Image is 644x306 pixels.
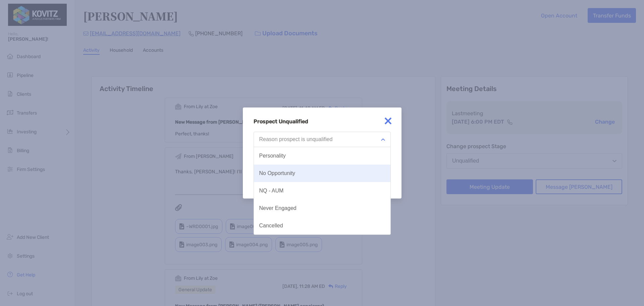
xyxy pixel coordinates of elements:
[254,147,390,165] button: Personality
[254,200,390,217] button: Never Engaged
[254,182,390,200] button: NQ - AUM
[381,138,385,141] img: Open dropdown arrow
[259,223,283,229] div: Cancelled
[259,136,333,142] div: Reason prospect is unqualified
[259,188,284,194] div: NQ - AUM
[254,165,390,182] button: No Opportunity
[381,114,395,128] img: close modal icon
[254,118,391,125] h4: Prospect Unqualified
[259,170,296,176] div: No Opportunity
[259,153,286,159] div: Personality
[254,132,391,147] button: Reason prospect is unqualified
[254,217,390,234] button: Cancelled
[259,205,297,211] div: Never Engaged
